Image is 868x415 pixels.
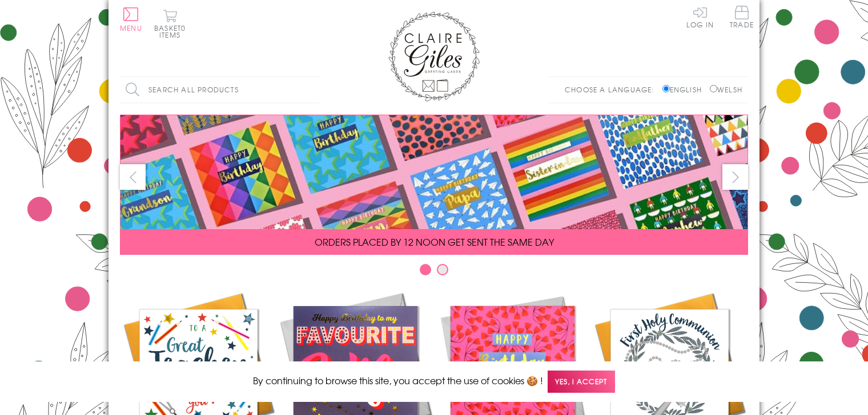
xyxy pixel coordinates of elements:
input: Search all products [120,77,320,103]
button: Basket0 items [154,9,186,38]
a: Log In [686,6,714,28]
button: Carousel Page 1 (Current Slide) [420,264,431,275]
button: prev [120,164,146,190]
input: Search [308,77,320,103]
button: Carousel Page 2 [437,264,448,275]
a: Trade [730,6,754,30]
div: Carousel Pagination [120,263,748,281]
span: 0 items [159,23,186,40]
button: Menu [120,7,142,31]
p: Choose a language: [565,84,660,95]
span: ORDERS PLACED BY 12 NOON GET SENT THE SAME DAY [315,235,554,249]
img: Claire Giles Greetings Cards [388,11,480,101]
label: English [662,84,708,95]
span: Yes, I accept [548,371,615,393]
span: Menu [120,23,142,33]
button: next [722,164,748,190]
label: Welsh [710,84,742,95]
input: English [662,85,670,92]
input: Welsh [710,85,717,92]
span: Trade [730,6,754,28]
